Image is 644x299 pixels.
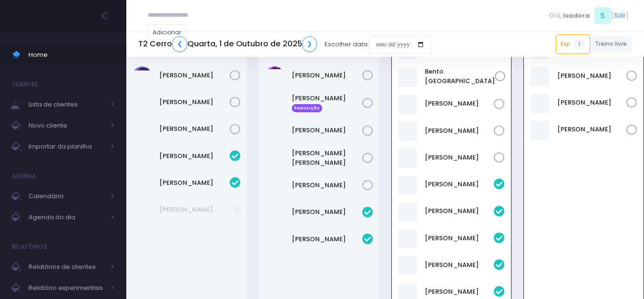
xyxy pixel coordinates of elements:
img: Davi Fernandes Gadioli [133,147,152,166]
h4: Relatórios [12,237,47,256]
span: Relatórios de clientes [29,261,105,273]
a: ❯ [302,36,317,52]
img: Maya Leticia Chaves Silva Lima [265,177,284,196]
a: [PERSON_NAME] [292,126,362,135]
a: [PERSON_NAME] [PERSON_NAME] [292,149,362,167]
img: Benjamin Ribeiro Floriano [398,203,417,222]
a: [PERSON_NAME] [292,181,362,190]
a: [PERSON_NAME] [425,234,494,243]
a: [PERSON_NAME] [557,98,627,107]
span: Reposição [292,104,322,113]
img: Arthur Buranello Mechi [133,201,152,220]
img: Betina Sierra Silami [398,229,417,248]
a: [PERSON_NAME] [292,207,362,217]
span: Calendário [29,190,105,203]
img: Tom Vannucchi Vazquez [398,149,417,168]
img: Julio Bolzani Rodrigues [133,94,152,113]
a: [PERSON_NAME] [425,206,494,216]
a: Exp1 [556,34,590,53]
img: Bella Ercole Solitto [265,66,284,85]
a: [PERSON_NAME] [425,260,494,270]
a: [PERSON_NAME] [557,125,627,134]
img: Theo Zanoni Roque [398,122,417,141]
a: [PERSON_NAME] [425,126,494,136]
img: Heloisa aleixo [530,67,549,86]
img: Maria Silvino Mazarotto [530,94,549,113]
img: Helena Marins Padua [265,94,284,113]
a: [PERSON_NAME] [557,71,627,81]
a: [PERSON_NAME] Reposição [292,94,362,113]
img: Gael Guerrero [398,256,417,275]
a: Treino livre [590,36,633,52]
a: [PERSON_NAME] [159,178,230,188]
span: Agenda do dia [29,211,105,224]
a: [PERSON_NAME] [425,99,494,108]
span: Lista de clientes [29,98,105,111]
span: Novo cliente [29,119,105,132]
h4: Agenda [12,167,36,186]
a: [PERSON_NAME] [292,71,362,80]
a: [PERSON_NAME] [425,180,494,189]
a: [PERSON_NAME] [292,235,362,244]
img: Raul Bolzani [133,120,152,139]
img: Vivian Damas Carneiro [530,121,549,140]
a: [PERSON_NAME] [159,97,230,107]
img: Maria Olívia Assunção de Matoa [265,149,284,168]
div: [ ] [545,5,632,26]
img: Manuela Marqui Medeiros Gomes [265,122,284,141]
h4: Clientes [12,75,38,94]
a: Bento [GEOGRAPHIC_DATA] [425,67,495,85]
a: Sair [614,11,626,21]
div: Escolher data: [138,33,431,55]
span: Olá, [549,11,562,21]
span: Relatório experimentais [29,282,105,294]
span: Home [29,49,114,61]
img: Bento Brasil Torres [398,67,417,86]
a: [PERSON_NAME] [425,153,494,162]
img: Joana Sierra Silami [398,95,417,114]
span: S [594,7,611,24]
img: Tereza Sampaio [265,230,284,249]
img: Max Wainer [133,174,152,193]
a: [PERSON_NAME] [159,124,230,134]
a: Adicionar [148,24,187,40]
span: Importar da planilha [29,140,105,153]
a: [PERSON_NAME] [159,205,233,214]
img: Maria Clara Gallo [265,203,284,223]
img: Benjamim Skromov [398,176,417,195]
span: Isadora [563,11,590,21]
a: [PERSON_NAME] [159,151,230,161]
a: [PERSON_NAME] [425,287,494,297]
img: Gael Machado [133,66,152,85]
span: 1 [573,39,585,50]
h5: T2 Cerro Quarta, 1 de Outubro de 2025 [138,36,317,52]
a: [PERSON_NAME] [159,71,230,80]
